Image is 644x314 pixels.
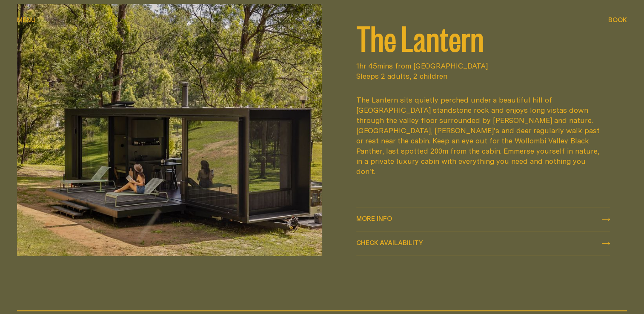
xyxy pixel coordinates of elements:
button: check availability [356,231,610,255]
span: Check availability [356,240,423,246]
span: Book [608,17,627,23]
h2: The Lantern [356,20,610,54]
span: Menu [17,17,36,23]
span: Sleeps 2 adults, 2 children [356,71,610,81]
span: 1hr 45mins from [GEOGRAPHIC_DATA] [356,61,610,71]
a: More info [356,207,610,231]
div: The Lantern sits quietly perched under a beautiful hill of [GEOGRAPHIC_DATA] standstone rock and ... [356,95,601,177]
button: show menu [17,15,36,26]
button: show booking tray [608,15,627,26]
span: More info [356,215,392,222]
